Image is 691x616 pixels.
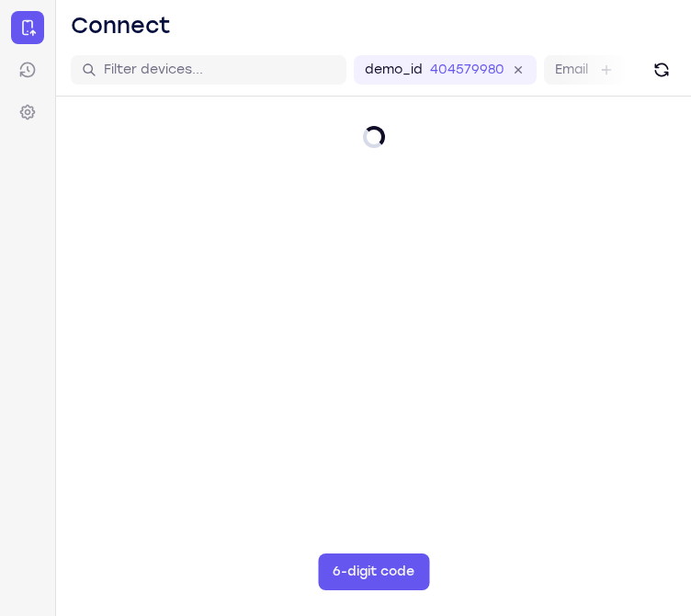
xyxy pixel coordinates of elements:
a: Connect [11,11,44,44]
label: demo_id [365,61,423,79]
a: Sessions [11,53,44,86]
button: Refresh [647,55,676,85]
input: Filter devices... [104,61,335,79]
a: Settings [11,96,44,129]
h1: Connect [71,11,171,40]
label: Email [555,61,588,79]
button: 6-digit code [318,553,429,590]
